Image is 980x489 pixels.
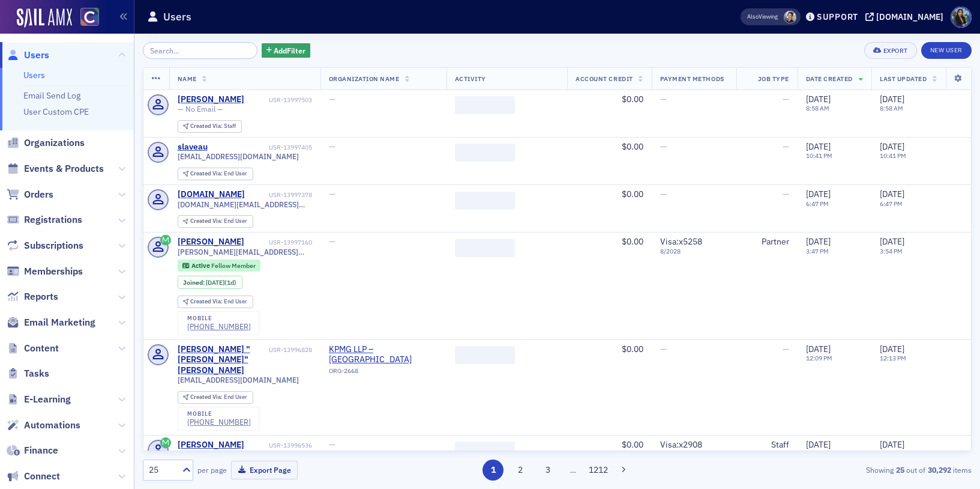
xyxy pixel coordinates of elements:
div: [DOMAIN_NAME] [876,11,943,22]
a: Email Marketing [7,316,95,329]
div: Showing out of items [704,464,972,475]
a: Orders [7,188,53,201]
span: Automations [24,419,80,432]
span: [DATE] [806,94,831,105]
span: Fellow Member [211,261,256,270]
span: Organization Name [329,74,400,83]
span: [DOMAIN_NAME][EMAIL_ADDRESS][DOMAIN_NAME] [178,200,312,209]
span: 2 / 2027 [660,450,728,458]
span: Created Via : [190,393,224,401]
div: mobile [187,315,251,322]
a: Tasks [7,367,49,380]
span: [DATE] [206,278,224,287]
span: Visa : x2908 [660,439,702,450]
a: [PERSON_NAME] [178,94,244,105]
a: Subscriptions [7,239,83,252]
span: Viewing [747,13,778,21]
div: mobile [187,410,251,418]
div: Created Via: End User [178,296,253,308]
a: [PERSON_NAME] "[PERSON_NAME]" [PERSON_NAME] [178,344,267,376]
span: Profile [951,7,972,28]
span: E-Learning [24,393,71,406]
a: Users [7,49,49,62]
a: [DOMAIN_NAME] [178,189,245,200]
img: SailAMX [17,8,72,28]
span: $0.00 [622,94,643,105]
span: — [329,439,335,450]
div: Active: Active: Fellow Member [178,260,261,272]
div: End User [190,394,247,401]
span: Organizations [24,136,85,150]
span: [DATE] [880,141,904,152]
a: [PHONE_NUMBER] [187,322,251,331]
div: Joined: 2025-08-13 00:00:00 [178,276,242,289]
span: — [329,236,335,247]
div: Created Via: End User [178,168,253,180]
div: [PHONE_NUMBER] [187,418,251,427]
div: End User [190,299,247,305]
time: 8:00 PM [806,449,829,458]
span: — [329,94,335,105]
span: [PERSON_NAME][EMAIL_ADDRESS][DOMAIN_NAME] [178,248,312,257]
span: — [329,189,335,199]
a: Users [23,70,45,80]
time: 8:58 AM [880,104,903,112]
span: Orders [24,188,53,201]
span: ‌ [455,192,515,210]
a: User Custom CPE [23,106,89,117]
div: (1d) [206,279,236,287]
span: 8 / 2028 [660,248,728,255]
div: Also [747,13,759,20]
a: Active Fellow Member [182,262,255,270]
a: Connect [7,470,60,483]
a: View Homepage [72,8,99,28]
span: Joined : [183,279,206,287]
div: USR-13997503 [246,96,312,104]
span: [DATE] [806,344,831,354]
span: Add Filter [274,45,305,56]
a: Content [7,342,59,355]
span: ‌ [455,442,515,460]
span: ‌ [455,346,515,364]
span: $0.00 [622,344,643,354]
span: [EMAIL_ADDRESS][DOMAIN_NAME] [178,375,299,384]
div: End User [190,171,247,177]
div: Support [817,11,858,22]
a: [PERSON_NAME] [178,440,244,451]
button: [DOMAIN_NAME] [865,13,948,21]
span: $0.00 [622,189,643,199]
div: Created Via: End User [178,215,253,228]
span: Registrations [24,213,82,226]
a: [PERSON_NAME] [178,237,244,248]
div: Staff Accountant [745,440,789,461]
a: Memberships [7,265,83,278]
span: [DATE] [806,236,831,247]
a: E-Learning [7,393,71,406]
span: — [660,94,667,105]
label: per page [197,464,227,475]
span: ‌ [455,144,515,162]
span: [EMAIL_ADDRESS][DOMAIN_NAME] [178,152,299,161]
span: [DATE] [806,439,831,450]
img: SailAMX [80,8,99,26]
span: [DATE] [880,344,904,354]
span: ‌ [455,239,515,257]
strong: 30,292 [925,464,953,475]
span: [DATE] [806,141,831,152]
div: End User [190,218,247,225]
div: Created Via: End User [178,391,253,404]
time: 3:54 PM [880,247,903,255]
span: Created Via : [190,169,224,177]
div: Partner [745,237,789,248]
a: Registrations [7,213,82,226]
span: Email Marketing [24,316,95,329]
a: slaveau [178,142,208,153]
span: — [783,141,789,152]
span: Job Type [758,74,789,83]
